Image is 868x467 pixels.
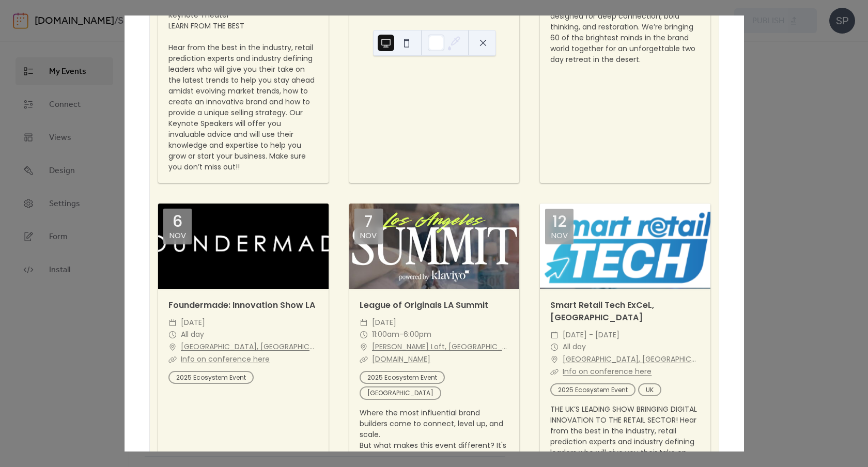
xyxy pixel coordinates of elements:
[360,299,488,311] a: League of Originals LA Summit
[399,329,404,341] span: -
[552,214,567,229] div: 12
[168,341,177,353] div: ​
[181,317,205,329] span: [DATE]
[169,231,186,239] div: Nov
[168,329,177,341] div: ​
[360,341,368,353] div: ​
[360,231,377,239] div: Nov
[173,214,182,229] div: 6
[563,329,619,341] span: [DATE] - [DATE]
[181,329,204,341] span: All day
[563,341,586,353] span: All day
[181,354,270,364] a: Info on conference here
[372,329,399,341] span: 11:00am
[404,329,431,341] span: 6:00pm
[551,231,568,239] div: Nov
[372,341,509,353] a: [PERSON_NAME] Loft, [GEOGRAPHIC_DATA]
[550,299,654,323] a: Smart Retail Tech ExCeL, [GEOGRAPHIC_DATA]
[360,317,368,329] div: ​
[168,353,177,366] div: ​
[372,354,430,364] a: [DOMAIN_NAME]
[550,341,559,353] div: ​
[168,299,315,311] a: Foundermade: Innovation Show LA
[563,353,700,366] a: [GEOGRAPHIC_DATA], [GEOGRAPHIC_DATA]
[550,366,559,378] div: ​
[364,214,373,229] div: 7
[181,341,318,353] a: [GEOGRAPHIC_DATA], [GEOGRAPHIC_DATA]
[550,329,559,341] div: ​
[168,317,177,329] div: ​
[563,366,652,377] a: Info on conference here
[550,353,559,366] div: ​
[372,317,396,329] span: [DATE]
[360,353,368,366] div: ​
[360,329,368,341] div: ​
